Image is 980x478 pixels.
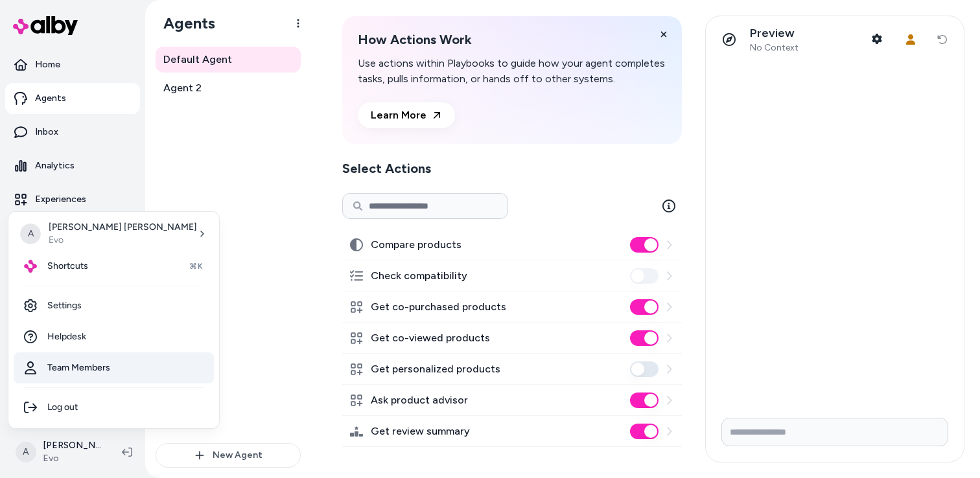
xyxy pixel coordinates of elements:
[189,261,204,271] span: ⌘K
[47,330,86,343] span: Helpdesk
[14,392,214,423] div: Log out
[14,290,214,321] a: Settings
[20,223,41,244] span: A
[24,260,37,273] img: alby Logo
[49,221,197,234] p: [PERSON_NAME] [PERSON_NAME]
[47,260,88,273] span: Shortcuts
[49,234,197,247] p: Evo
[14,352,214,383] a: Team Members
